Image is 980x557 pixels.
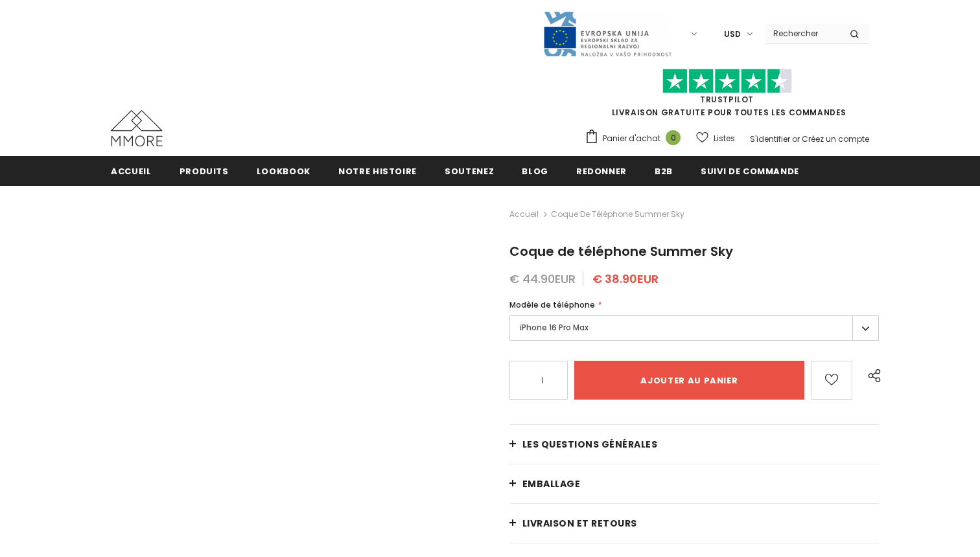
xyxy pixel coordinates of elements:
[445,165,494,177] span: soutenez
[522,517,637,530] span: Livraison et retours
[111,165,152,177] span: Accueil
[576,156,627,185] a: Redonner
[338,156,417,185] a: Notre histoire
[542,28,672,39] a: Javni Razpis
[603,132,660,145] span: Panier d'achat
[700,94,754,105] a: TrustPilot
[522,477,581,490] span: EMBALLAGE
[696,127,735,150] a: Listes
[551,207,684,222] span: Coque de téléphone Summer Sky
[765,24,840,43] input: Search Site
[509,207,539,222] a: Accueil
[509,315,879,341] label: iPhone 16 Pro Max
[576,165,627,177] span: Redonner
[522,438,658,451] span: Les questions générales
[592,271,659,287] span: € 38.90EUR
[445,156,494,185] a: soutenez
[662,69,792,94] img: Faites confiance aux étoiles pilotes
[509,242,733,260] span: Coque de téléphone Summer Sky
[180,165,229,177] span: Produits
[655,165,673,177] span: B2B
[522,165,548,177] span: Blog
[542,10,672,58] img: Javni Razpis
[750,133,790,144] a: S'identifier
[666,130,681,145] span: 0
[111,156,152,185] a: Accueil
[509,464,879,503] a: EMBALLAGE
[509,271,576,287] span: € 44.90EUR
[585,129,687,148] a: Panier d'achat 0
[655,156,673,185] a: B2B
[257,156,310,185] a: Lookbook
[724,28,741,41] span: USD
[585,74,869,118] span: LIVRAISON GRATUITE POUR TOUTES LES COMMANDES
[509,425,879,464] a: Les questions générales
[574,361,804,400] input: Ajouter au panier
[111,110,163,146] img: Cas MMORE
[509,504,879,543] a: Livraison et retours
[792,133,800,144] span: or
[522,156,548,185] a: Blog
[701,165,799,177] span: Suivi de commande
[714,132,735,145] span: Listes
[180,156,229,185] a: Produits
[257,165,310,177] span: Lookbook
[509,299,595,310] span: Modèle de téléphone
[802,133,869,144] a: Créez un compte
[338,165,417,177] span: Notre histoire
[701,156,799,185] a: Suivi de commande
